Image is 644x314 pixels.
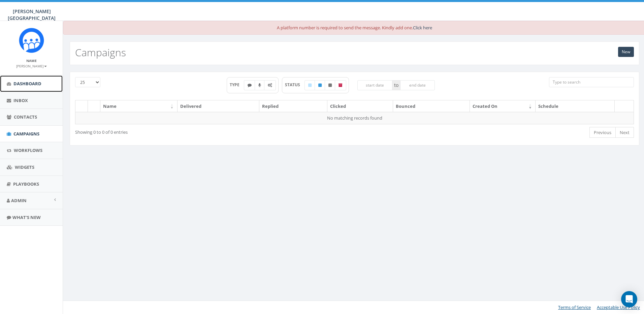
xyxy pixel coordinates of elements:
[11,197,27,203] span: Admin
[393,100,470,112] th: Bounced
[75,126,302,135] div: Showing 0 to 0 of 0 entries
[597,304,640,310] a: Acceptable Use Policy
[335,80,346,90] label: Archived
[327,100,393,112] th: Clicked
[589,127,616,138] a: Previous
[26,58,37,63] small: Name
[470,100,536,112] th: Created On: activate to sort column ascending
[308,83,312,87] i: Draft
[618,47,634,57] a: New
[357,80,392,90] input: start date
[100,100,178,112] th: Name: activate to sort column ascending
[413,25,432,31] a: Click here
[8,8,56,21] span: [PERSON_NAME][GEOGRAPHIC_DATA]
[621,291,637,307] div: Open Intercom Messenger
[75,112,634,124] td: No matching records found
[16,64,47,68] small: [PERSON_NAME]
[230,82,244,88] span: TYPE
[178,100,260,112] th: Delivered
[248,83,252,87] i: Text SMS
[19,28,44,53] img: Rally_platform_Icon_1.png
[558,304,591,310] a: Terms of Service
[549,77,634,87] input: Type to search
[268,83,272,87] i: Automated Message
[75,47,126,58] h2: Campaigns
[325,80,335,90] label: Unpublished
[255,80,265,90] label: Ringless Voice Mail
[13,97,28,103] span: Inbox
[315,80,325,90] label: Published
[400,80,435,90] input: end date
[318,83,322,87] i: Published
[536,100,615,112] th: Schedule
[328,83,332,87] i: Unpublished
[13,81,41,87] span: Dashboard
[259,100,327,112] th: Replied
[258,83,261,87] i: Ringless Voice Mail
[12,214,41,220] span: What's New
[13,131,39,137] span: Campaigns
[615,127,634,138] a: Next
[304,80,315,90] label: Draft
[15,164,34,170] span: Widgets
[392,80,400,90] span: to
[13,181,39,187] span: Playbooks
[285,82,305,88] span: STATUS
[14,147,42,153] span: Workflows
[264,80,276,90] label: Automated Message
[244,80,255,90] label: Text SMS
[16,63,47,69] a: [PERSON_NAME]
[14,114,37,120] span: Contacts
